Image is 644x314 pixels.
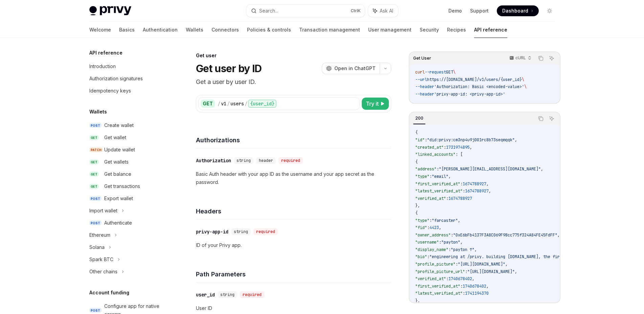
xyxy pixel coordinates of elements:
[240,291,264,298] div: required
[541,166,543,172] span: ,
[248,100,276,108] div: {user_id}
[429,174,432,179] span: :
[439,225,441,230] span: ,
[432,174,448,179] span: "email"
[522,77,524,82] span: \
[420,22,439,38] a: Security
[196,52,391,59] div: Get user
[368,5,398,17] button: Ask AI
[89,135,99,140] span: GET
[415,261,456,267] span: "profile_picture"
[415,247,448,252] span: "display_name"
[448,276,472,281] span: 1740678402
[220,292,235,297] span: string
[84,72,171,85] a: Authorization signatures
[89,184,99,189] span: GET
[84,144,171,156] a: PATCHUpdate wallet
[415,232,451,238] span: "owner_address"
[415,145,444,150] span: "created_at"
[84,60,171,72] a: Introduction
[89,6,131,16] img: light logo
[104,158,129,166] div: Get wallets
[84,85,171,97] a: Idempotency keys
[89,22,111,38] a: Welcome
[415,291,463,296] span: "latest_verified_at"
[196,135,391,145] h4: Authorizations
[502,7,528,14] span: Dashboard
[434,91,505,97] span: 'privy-app-id: <privy-app-id>'
[486,284,489,289] span: ,
[439,166,541,172] span: "[PERSON_NAME][EMAIL_ADDRESS][DOMAIN_NAME]"
[465,291,489,296] span: 1741194370
[89,207,117,215] div: Import wallet
[415,77,427,82] span: --url
[246,5,365,17] button: Search...CtrlK
[104,121,134,129] div: Create wallet
[544,5,555,16] button: Toggle dark mode
[89,75,143,83] div: Authorization signatures
[413,56,431,61] span: Get User
[472,276,474,281] span: ,
[84,119,171,131] a: POSTCreate wallet
[439,239,441,245] span: :
[415,174,429,179] span: "type"
[460,239,463,245] span: ,
[196,291,215,298] div: user_id
[415,269,465,274] span: "profile_picture_url"
[432,218,458,223] span: "farcaster"
[104,194,133,203] div: Export wallet
[253,228,278,235] div: required
[89,87,131,95] div: Idempotency keys
[415,130,418,135] span: {
[456,152,463,157] span: : [
[415,69,425,75] span: curl
[515,269,517,274] span: ,
[427,137,515,143] span: "did:privy:cm3np4u9j001rc8b73seqmqqk"
[515,55,526,61] p: cURL
[557,232,560,238] span: ,
[444,145,446,150] span: :
[104,170,131,178] div: Get balance
[441,239,460,245] span: "payton"
[458,261,505,267] span: "[URL][DOMAIN_NAME]"
[524,84,527,89] span: \
[415,276,446,281] span: "verified_at"
[279,157,303,164] div: required
[448,7,462,14] a: Demo
[415,203,420,208] span: },
[447,22,466,38] a: Recipes
[84,180,171,192] a: GETGet transactions
[415,298,420,303] span: },
[415,137,425,143] span: "id"
[547,54,556,63] button: Ask AI
[427,225,429,230] span: :
[89,123,102,128] span: POST
[362,98,389,110] button: Try it
[259,158,273,163] span: header
[415,181,460,187] span: "first_verified_at"
[465,269,467,274] span: :
[415,218,429,223] span: "type"
[119,22,135,38] a: Basics
[334,65,376,72] span: Open in ChatGPT
[446,69,453,75] span: GET
[89,196,102,201] span: POST
[186,22,203,38] a: Wallets
[415,254,427,259] span: "bio"
[456,261,458,267] span: :
[470,7,489,14] a: Support
[453,69,456,75] span: \
[429,218,432,223] span: :
[234,229,248,234] span: string
[429,225,439,230] span: 4423
[89,160,99,165] span: GET
[143,22,178,38] a: Authentication
[196,270,391,279] h4: Path Parameters
[84,131,171,144] a: GETGet wallet
[380,7,393,14] span: Ask AI
[474,22,507,38] a: API reference
[247,22,291,38] a: Policies & controls
[460,181,463,187] span: :
[497,5,539,16] a: Dashboard
[448,174,451,179] span: ,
